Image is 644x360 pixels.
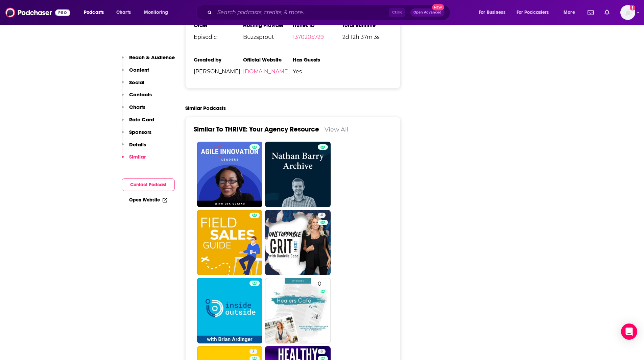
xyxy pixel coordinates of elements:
button: Content [122,67,149,79]
button: open menu [474,7,514,18]
button: open menu [559,7,583,18]
p: Details [129,141,146,148]
button: open menu [512,7,559,18]
img: User Profile [620,5,635,20]
h2: Similar Podcasts [185,105,226,111]
a: 8 [318,349,326,354]
img: Podchaser - Follow, Share and Rate Podcasts [5,6,70,19]
h3: Official Website [243,56,293,63]
h3: Hosting Provider [243,22,293,28]
a: Show notifications dropdown [602,7,612,18]
a: View All [325,126,349,133]
p: Sponsors [129,129,151,135]
span: Open Advanced [413,11,442,14]
a: Show notifications dropdown [585,7,596,18]
svg: Add a profile image [630,5,635,10]
button: Show profile menu [620,5,635,20]
p: Rate Card [129,116,154,123]
button: Similar [122,153,146,166]
span: For Podcasters [517,8,549,17]
a: Open Website [129,197,167,203]
span: [PERSON_NAME] [194,68,243,75]
h3: Order [194,22,243,28]
a: 7 [249,349,257,354]
span: 2d 12h 37m 3s [342,34,392,40]
h3: iTunes ID [293,22,342,28]
span: Podcasts [84,8,104,17]
button: Details [122,141,146,154]
button: open menu [79,7,113,18]
a: 4 [318,213,326,218]
span: Episodic [194,34,243,40]
span: Yes [293,68,342,75]
span: Charts [116,8,131,17]
p: Charts [129,104,145,110]
button: Contact Podcast [122,178,175,191]
button: Reach & Audience [122,54,175,67]
p: Similar [129,153,146,160]
p: Content [129,67,149,73]
span: More [564,8,575,17]
span: New [432,4,444,10]
button: open menu [139,7,177,18]
button: Sponsors [122,129,151,141]
a: [DOMAIN_NAME] [243,68,290,75]
p: Social [129,79,144,86]
a: Similar To THRIVE: Your Agency Resource [194,125,319,134]
span: Buzzsprout [243,34,293,40]
span: Monitoring [144,8,168,17]
a: Charts [112,7,135,18]
button: Social [122,79,144,92]
span: 8 [320,348,323,355]
button: Open AdvancedNew [410,8,445,17]
p: Reach & Audience [129,54,175,61]
div: Search podcasts, credits, & more... [202,5,457,20]
span: 4 [320,212,323,219]
button: Contacts [122,91,152,104]
a: 0 [265,278,331,343]
input: Search podcasts, credits, & more... [215,7,389,18]
a: 4 [265,210,331,275]
div: Open Intercom Messenger [621,323,637,340]
span: Logged in as AtriaBooks [620,5,635,20]
button: Rate Card [122,116,154,129]
h3: Created by [194,56,243,63]
span: 7 [252,348,255,355]
a: 1370205729 [293,34,324,40]
h3: Has Guests [293,56,342,63]
div: 0 [318,281,328,341]
p: Contacts [129,91,152,98]
span: For Business [479,8,505,17]
h3: Total Runtime [342,22,392,28]
button: Charts [122,104,145,116]
span: Ctrl K [389,8,405,17]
